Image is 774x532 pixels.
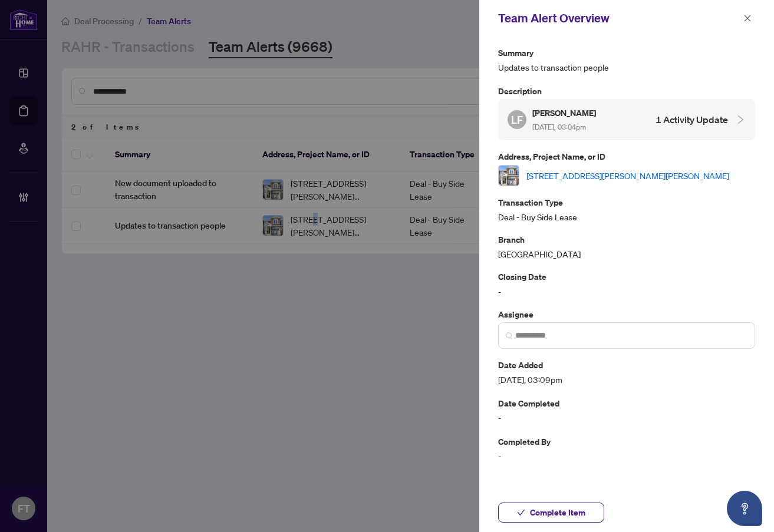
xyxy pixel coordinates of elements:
p: Address, Project Name, or ID [498,150,755,163]
span: [DATE], 03:04pm [532,123,586,131]
span: close [743,14,752,22]
span: Complete Item [530,503,585,522]
span: check [517,508,525,517]
button: Complete Item [498,503,604,523]
p: Date Completed [498,396,755,410]
p: Closing Date [498,270,755,283]
p: Transaction Type [498,196,755,209]
p: Assignee [498,308,755,321]
span: Updates to transaction people [498,61,755,74]
span: - [498,411,755,425]
h4: 1 Activity Update [656,113,728,127]
p: Branch [498,233,755,246]
p: Completed By [498,435,755,448]
img: thumbnail-img [499,166,519,186]
span: - [498,450,755,463]
div: Deal - Buy Side Lease [498,196,755,223]
a: [STREET_ADDRESS][PERSON_NAME][PERSON_NAME] [526,169,729,182]
p: Date Added [498,358,755,372]
div: LF[PERSON_NAME] [DATE], 03:04pm1 Activity Update [498,99,755,140]
div: - [498,270,755,298]
p: Summary [498,46,755,60]
span: LF [511,111,523,128]
span: [DATE], 03:09pm [498,373,755,386]
p: Description [498,84,755,98]
h5: [PERSON_NAME] [532,106,598,120]
span: collapsed [735,114,746,125]
img: search_icon [506,332,513,339]
button: Open asap [727,491,762,526]
div: Team Alert Overview [498,9,740,27]
div: [GEOGRAPHIC_DATA] [498,233,755,260]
